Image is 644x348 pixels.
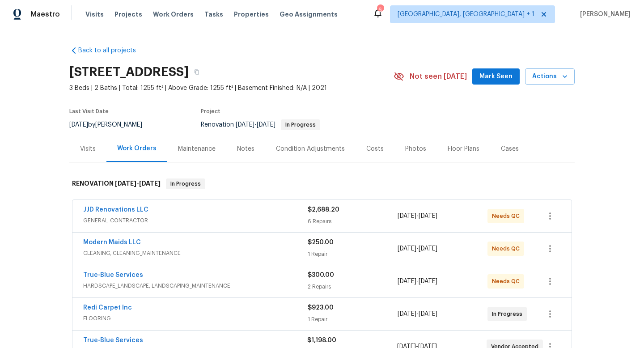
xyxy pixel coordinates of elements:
div: RENOVATION [DATE]-[DATE]In Progress [69,170,575,198]
h6: RENOVATION [72,178,161,189]
span: [DATE] [398,213,416,219]
span: In Progress [167,179,204,188]
span: [DATE] [419,278,437,284]
div: Floor Plans [448,144,479,153]
span: [DATE] [139,180,161,187]
span: Tasks [204,11,223,17]
div: by [PERSON_NAME] [69,119,153,130]
span: $250.00 [308,239,334,246]
span: [PERSON_NAME] [576,10,631,19]
a: Modern Maids LLC [83,239,141,246]
span: $2,688.20 [308,207,339,213]
span: - [236,122,275,128]
span: [DATE] [236,122,254,128]
a: True-Blue Services [83,272,143,278]
div: 2 Repairs [308,282,398,291]
span: [DATE] [69,122,88,128]
span: Actions [532,71,568,82]
a: True-Blue Services [83,337,143,344]
span: Maestro [30,10,60,19]
span: - [398,212,437,221]
span: Needs QC [492,244,523,253]
span: Visits [85,10,104,19]
button: Actions [525,68,575,85]
span: - [398,244,437,253]
span: Work Orders [153,10,194,19]
div: 6 [377,5,383,14]
span: $923.00 [308,305,334,311]
a: Back to all projects [69,46,155,55]
span: [DATE] [419,311,437,317]
span: Project [201,109,220,114]
span: Last Visit Date [69,109,109,114]
button: Mark Seen [472,68,520,85]
span: - [115,180,161,187]
span: Properties [234,10,269,19]
span: Projects [114,10,142,19]
span: CLEANING, CLEANING_MAINTENANCE [83,249,308,258]
div: Photos [405,144,426,153]
span: 3 Beds | 2 Baths | Total: 1255 ft² | Above Grade: 1255 ft² | Basement Finished: N/A | 2021 [69,84,394,93]
span: Geo Assignments [280,10,338,19]
span: [GEOGRAPHIC_DATA], [GEOGRAPHIC_DATA] + 1 [398,10,534,19]
span: [DATE] [398,278,416,284]
div: Notes [237,144,254,153]
span: [DATE] [257,122,275,128]
span: [DATE] [398,311,416,317]
span: Renovation [201,122,320,128]
span: [DATE] [398,246,416,252]
button: Copy Address [189,64,205,80]
h2: [STREET_ADDRESS] [69,68,189,76]
span: GENERAL_CONTRACTOR [83,216,308,225]
span: [DATE] [419,246,437,252]
span: [DATE] [419,213,437,219]
div: 6 Repairs [308,217,398,226]
div: Work Orders [117,144,157,153]
span: - [398,310,437,318]
div: Cases [501,144,519,153]
span: HARDSCAPE_LANDSCAPE, LANDSCAPING_MAINTENANCE [83,281,308,290]
span: Mark Seen [479,71,513,82]
div: Costs [366,144,384,153]
span: Needs QC [492,277,523,286]
span: Not seen [DATE] [410,72,467,81]
span: [DATE] [115,180,136,187]
span: FLOORING [83,314,308,323]
span: $1,198.00 [307,337,336,344]
div: Condition Adjustments [276,144,345,153]
div: Visits [80,144,96,153]
span: In Progress [282,122,319,127]
a: Redi Carpet Inc [83,305,132,311]
span: $300.00 [308,272,334,278]
span: - [398,277,437,286]
div: 1 Repair [308,250,398,259]
a: JJD Renovations LLC [83,207,148,213]
div: Maintenance [178,144,216,153]
span: Needs QC [492,212,523,221]
span: In Progress [492,310,526,318]
div: 1 Repair [308,315,398,324]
